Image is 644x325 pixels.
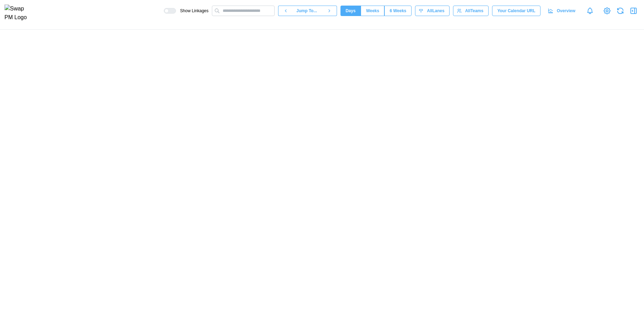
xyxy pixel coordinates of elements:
button: 6 Weeks [384,6,412,16]
button: AllLanes [415,6,450,16]
button: Open Drawer [629,6,638,16]
button: Days [340,6,361,16]
button: Your Calendar URL [492,6,540,16]
span: Your Calendar URL [497,6,535,16]
a: Notifications [584,5,596,17]
span: All Lanes [427,6,444,16]
button: AllTeams [453,6,489,16]
button: Jump To... [293,6,322,16]
span: Weeks [366,6,379,16]
img: Swap PM Logo [5,5,33,22]
span: Days [346,6,356,16]
span: All Teams [465,6,483,16]
span: Overview [557,6,575,16]
span: 6 Weeks [390,6,406,16]
a: Overview [544,6,581,16]
a: View Project [602,6,612,16]
button: Weeks [361,6,384,16]
button: Refresh Grid [615,6,625,16]
span: Jump To... [297,6,317,16]
span: Show Linkages [176,8,208,14]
